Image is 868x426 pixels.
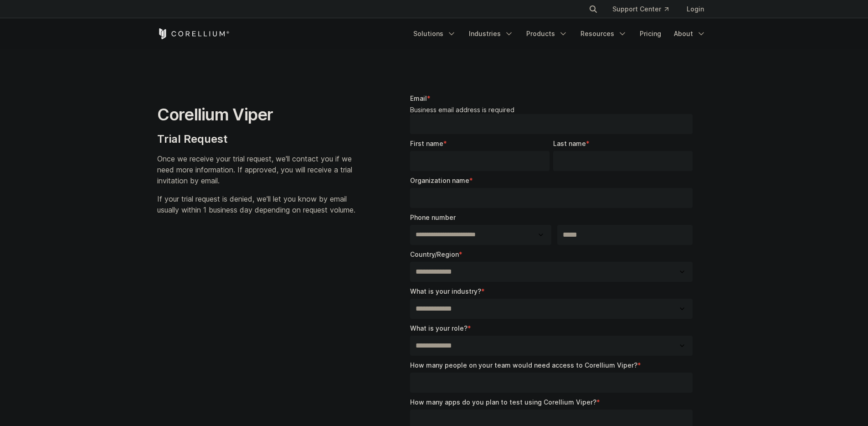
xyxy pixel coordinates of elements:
span: Once we receive your trial request, we'll contact you if we need more information. If approved, y... [157,154,352,185]
div: Navigation Menu [408,26,711,42]
a: Pricing [634,26,667,42]
span: Email [410,94,427,102]
a: About [668,26,711,42]
a: Corellium Home [157,28,230,39]
h1: Corellium Viper [157,104,355,125]
a: Industries [463,26,519,42]
a: Resources [575,26,632,42]
div: Navigation Menu [578,1,711,17]
h4: Trial Request [157,132,355,146]
span: What is your role? [410,324,467,332]
span: First name [410,140,443,147]
span: Last name [553,140,586,147]
span: Phone number [410,213,456,221]
span: Country/Region [410,250,459,258]
span: How many people on your team would need access to Corellium Viper? [410,361,637,369]
a: Products [521,26,573,42]
span: Organization name [410,177,469,184]
span: If your trial request is denied, we'll let you know by email usually within 1 business day depend... [157,194,355,214]
span: What is your industry? [410,287,481,295]
a: Login [679,1,711,17]
legend: Business email address is required [410,106,697,114]
span: How many apps do you plan to test using Corellium Viper? [410,398,596,406]
a: Solutions [408,26,462,42]
button: Search [585,1,601,17]
a: Support Center [605,1,676,17]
